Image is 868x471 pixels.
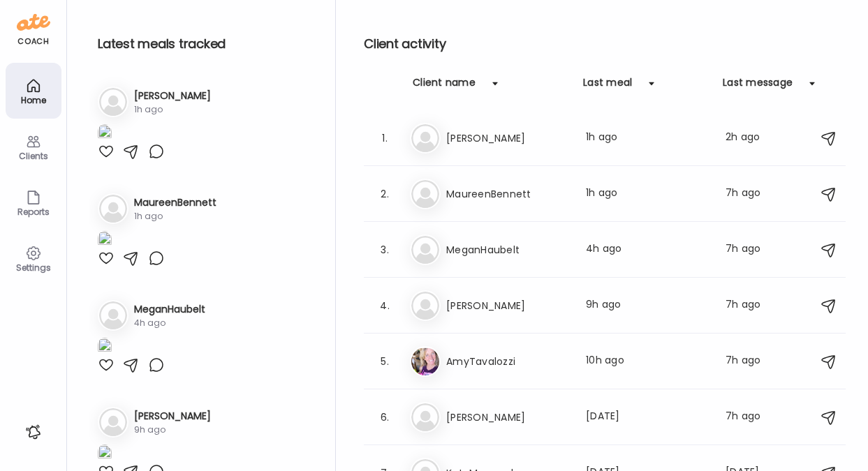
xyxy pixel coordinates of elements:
img: ate [17,11,50,33]
div: coach [17,36,49,47]
div: 7h ago [726,186,780,202]
img: bg-avatar-default.svg [99,88,127,116]
div: Last meal [583,75,632,98]
img: bg-avatar-default.svg [99,408,127,436]
div: 7h ago [726,409,780,426]
div: 1h ago [134,103,211,116]
div: 1h ago [586,186,709,202]
div: 7h ago [726,353,780,370]
div: Last message [723,75,793,98]
div: 4h ago [134,317,205,329]
img: images%2FK2XoawMWflVYQMcY0by6OjUfzZh2%2F0BI0HmY4d4K4Nvm7EnW9%2Fxxn4RzyVu22IuEzmK0cr_1080 [98,444,112,463]
div: 7h ago [726,297,780,314]
h2: Client activity [364,33,846,54]
img: bg-avatar-default.svg [411,180,439,208]
h3: MeganHaubelt [446,241,569,258]
h3: MeganHaubelt [134,302,205,317]
h2: Latest meals tracked [98,33,313,54]
h3: [PERSON_NAME] [446,130,569,147]
div: 10h ago [586,353,709,370]
img: avatars%2FgqR1SDnW9VVi3Upy54wxYxxnK7x1 [411,347,439,375]
img: images%2Fqk1UMNShLscvHbxrvy1CHX4G3og2%2FfOk7XCiG5kWqeYqP9dxJ%2FM8GsARGSoRhO2LPn7Soe_1080 [98,231,112,250]
img: bg-avatar-default.svg [411,292,439,320]
div: Home [8,96,59,105]
div: Settings [8,263,59,272]
h3: AmyTavalozzi [446,353,569,370]
div: 5. [376,353,393,370]
img: bg-avatar-default.svg [411,403,439,431]
div: 9h ago [586,297,709,314]
div: 9h ago [134,424,211,436]
h3: MaureenBennett [134,195,216,210]
h3: [PERSON_NAME] [446,297,569,314]
div: 4. [376,297,393,314]
h3: [PERSON_NAME] [134,89,211,103]
img: bg-avatar-default.svg [411,124,439,152]
img: bg-avatar-default.svg [411,236,439,264]
h3: [PERSON_NAME] [446,409,569,426]
div: 1h ago [134,210,216,223]
h3: MaureenBennett [446,186,569,202]
img: bg-avatar-default.svg [99,301,127,329]
div: 1. [376,130,393,147]
div: Client name [413,75,476,98]
div: 1h ago [586,130,709,147]
div: [DATE] [586,409,709,426]
div: 7h ago [726,241,780,258]
h3: [PERSON_NAME] [134,409,211,424]
img: bg-avatar-default.svg [99,195,127,223]
div: 2h ago [726,130,780,147]
div: 2. [376,186,393,202]
img: images%2FvESdxLSPwXakoR7xgC1jSWLXQdF2%2FRhZvnIHGyfr1WLl4w7wm%2FfL6wfMWNIkBCR5Jw2MVu_1080 [98,124,112,143]
img: images%2FGpYLLE1rqVgMxj7323ap5oIcjVc2%2FBCKGBjMs7bO7ppz9jvEW%2F9V320LNSZ0i4jPoxbYrw_1080 [98,338,112,357]
div: Reports [8,207,59,216]
div: 6. [376,409,393,426]
div: 3. [376,241,393,258]
div: 4h ago [586,241,709,258]
div: Clients [8,151,59,160]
